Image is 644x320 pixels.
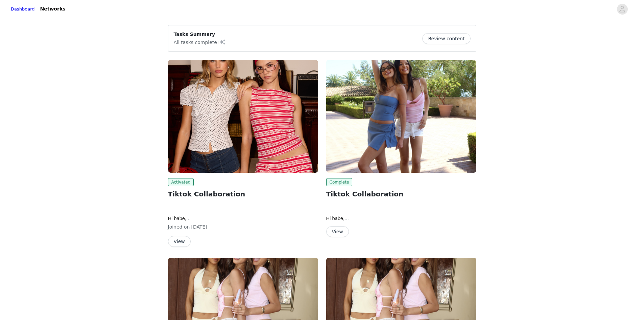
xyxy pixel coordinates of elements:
button: View [168,236,191,247]
button: Review content [422,33,470,44]
a: View [326,229,349,234]
span: Joined on [168,224,190,230]
img: Edikted [326,60,476,173]
div: avatar [619,4,625,15]
a: View [168,239,191,244]
button: View [326,226,349,237]
p: Tasks Summary [174,31,226,38]
span: Hi babe, [168,216,191,221]
h2: Tiktok Collaboration [168,189,318,199]
h2: Tiktok Collaboration [326,189,476,199]
p: All tasks complete! [174,38,226,46]
span: Activated [168,178,194,186]
img: Edikted [168,60,318,173]
span: Complete [326,178,353,186]
a: Networks [36,1,70,17]
span: [DATE] [191,224,207,230]
span: Hi babe, [326,216,349,221]
a: Dashboard [11,6,35,13]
